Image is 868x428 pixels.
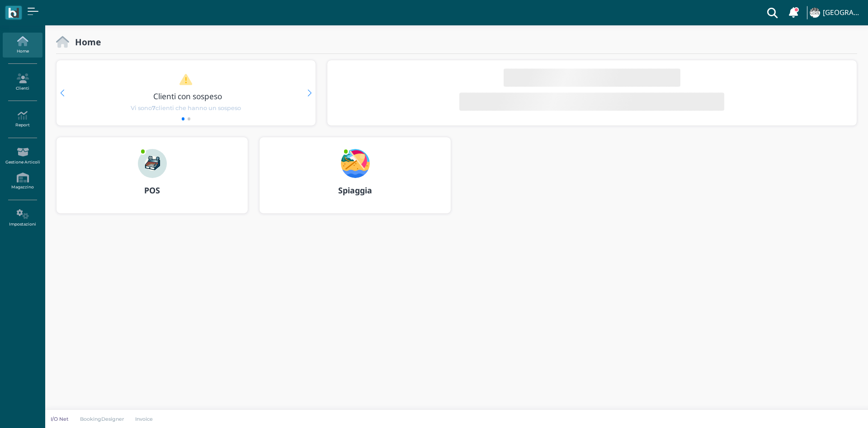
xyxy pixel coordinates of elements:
a: ... Spiaggia [259,137,451,225]
h2: Home [69,37,101,47]
a: Clienti con sospeso Vi sono7clienti che hanno un sospeso [74,73,298,112]
a: Magazzino [3,169,42,194]
h3: Clienti con sospeso [75,92,300,101]
a: ... [GEOGRAPHIC_DATA] [808,2,863,24]
div: Previous slide [60,90,64,96]
a: Impostazioni [3,206,42,231]
h4: [GEOGRAPHIC_DATA] [823,9,863,17]
img: logo [8,8,19,18]
a: Gestione Articoli [3,144,42,168]
b: Spiaggia [338,185,372,196]
a: Clienti [3,70,42,95]
b: POS [144,185,160,196]
img: ... [810,8,820,18]
a: Home [3,33,42,58]
div: 1 / 2 [57,60,316,125]
a: ... POS [56,137,248,225]
iframe: Help widget launcher [804,400,860,420]
div: Next slide [307,90,311,96]
span: Vi sono clienti che hanno un sospeso [131,104,241,112]
a: Report [3,107,42,132]
img: ... [341,149,370,178]
b: 7 [152,105,156,111]
img: ... [138,149,167,178]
